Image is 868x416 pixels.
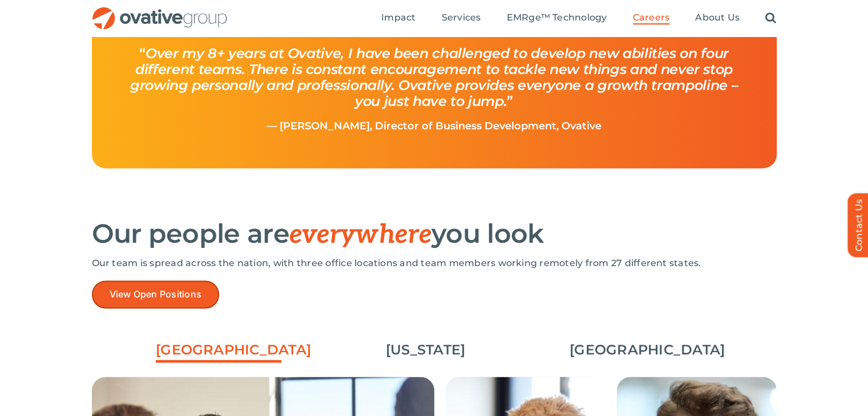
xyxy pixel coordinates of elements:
span: everywhere [289,219,431,251]
i: Over my 8+ years at Ovative, I have been challenged to develop new abilities on four different te... [130,45,738,109]
a: Services [442,12,481,25]
h4: “ ” [119,34,750,121]
span: Services [442,12,481,23]
span: EMRge™ Technology [506,12,607,23]
p: Our team is spread across the nation, with three office locations and team members working remote... [92,258,777,269]
a: Impact [381,12,415,25]
p: — [PERSON_NAME], Director of Business Development, Ovative [119,121,750,132]
a: [GEOGRAPHIC_DATA] [156,340,281,365]
span: View Open Positions [110,289,202,300]
span: About Us [695,12,740,23]
h2: Our people are you look [92,219,777,249]
a: [US_STATE] [363,340,488,360]
a: Careers [633,12,670,25]
a: EMRge™ Technology [506,12,607,25]
a: OG_Full_horizontal_RGB [91,6,228,17]
span: Careers [633,12,670,23]
a: View Open Positions [92,280,220,308]
a: Search [765,12,776,25]
span: Impact [381,12,415,23]
a: About Us [695,12,740,25]
ul: Post Filters [92,335,777,365]
a: [GEOGRAPHIC_DATA] [570,340,695,360]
